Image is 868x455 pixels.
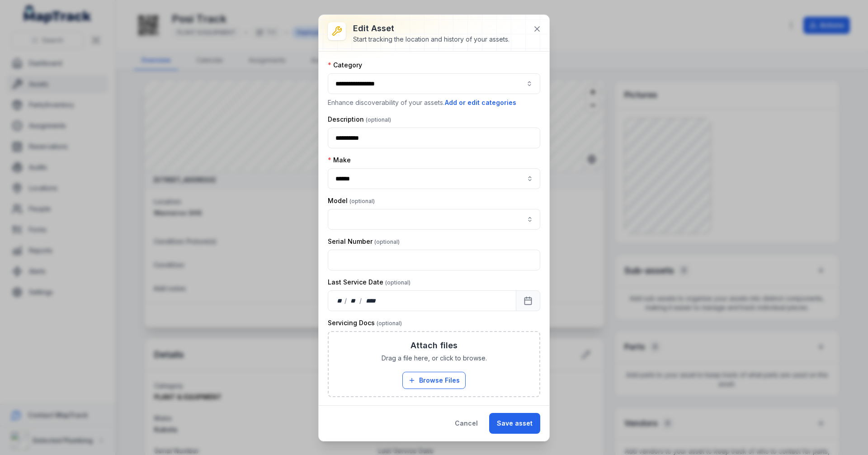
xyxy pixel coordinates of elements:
[335,296,344,305] div: day,
[328,404,401,413] label: Purchase Date
[328,209,540,230] input: asset-edit:cf[68832b05-6ea9-43b4-abb7-d68a6a59beaf]-label
[444,98,517,108] button: Add or edit categories
[328,156,351,165] label: Make
[489,413,540,434] button: Save asset
[363,296,379,305] div: year,
[328,61,362,70] label: Category
[328,168,540,189] input: asset-edit:cf[09246113-4bcc-4687-b44f-db17154807e5]-label
[353,22,509,35] h3: Edit asset
[328,237,400,246] label: Serial Number
[328,115,391,124] label: Description
[516,290,540,311] button: Calendar
[402,372,466,389] button: Browse Files
[447,413,486,434] button: Cancel
[382,354,487,363] span: Drag a file here, or click to browse.
[348,296,360,305] div: month,
[328,196,375,205] label: Model
[359,296,363,305] div: /
[410,339,458,352] h3: Attach files
[328,278,410,287] label: Last Service Date
[328,98,540,108] p: Enhance discoverability of your assets.
[328,318,402,327] label: Servicing Docs
[344,296,348,305] div: /
[353,35,509,44] div: Start tracking the location and history of your assets.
